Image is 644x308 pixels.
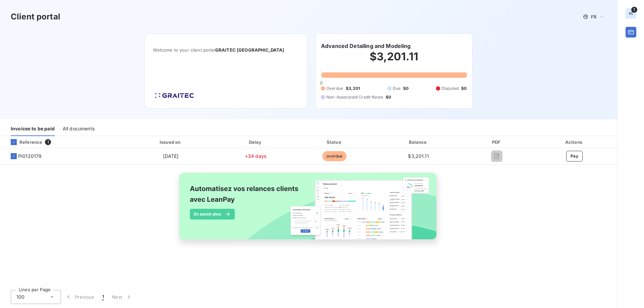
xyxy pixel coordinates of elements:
[218,139,293,145] div: Delay
[126,139,216,145] div: Issued on
[63,122,95,136] div: All documents
[296,139,373,145] div: Status
[631,7,637,13] span: 1
[591,14,596,19] span: FR
[16,294,24,300] span: 100
[173,169,444,251] img: banner
[322,151,346,161] span: overdue
[11,11,60,23] h3: Client portal
[326,85,343,91] span: Overdue
[441,85,459,91] span: Disputed
[102,294,104,300] span: 1
[566,151,583,162] button: Pay
[163,153,179,159] span: [DATE]
[11,122,55,136] div: Invoices to be paid
[326,94,383,100] span: Non-Associated Credit Notes
[408,153,429,159] span: $3,201.11
[320,80,323,85] span: 0
[153,47,299,53] span: Welcome to your client portal
[464,139,530,145] div: PDF
[403,85,409,91] span: $0
[321,50,467,70] h2: $3,201.11
[18,153,42,160] span: PI0120179
[215,47,284,53] span: GRAITEC [GEOGRAPHIC_DATA]
[245,153,267,159] span: +34 days
[321,42,411,50] h6: Advanced Detailing and Modeling
[5,139,42,145] div: Reference
[393,85,400,91] span: Due
[45,139,51,145] span: 1
[461,85,467,91] span: $0
[98,290,108,304] button: 1
[346,85,360,91] span: $3,201
[533,139,616,145] div: Actions
[108,290,136,304] button: Next
[153,91,196,100] img: Company logo
[386,94,391,100] span: $0
[61,290,98,304] button: Previous
[376,139,461,145] div: Balance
